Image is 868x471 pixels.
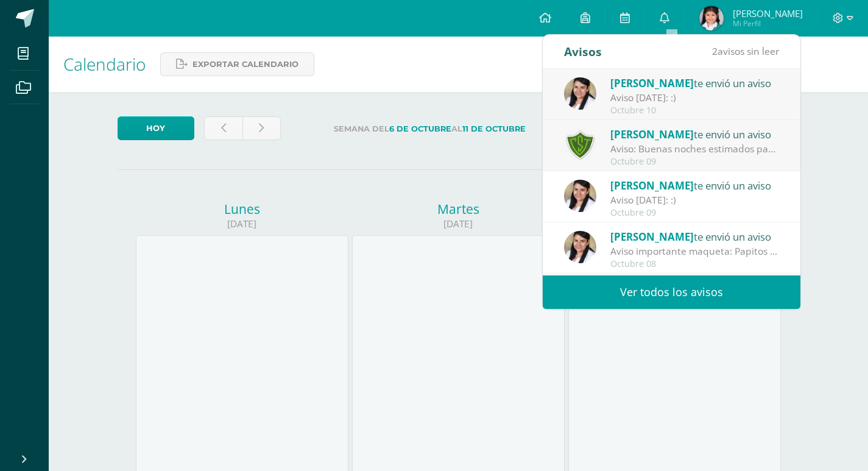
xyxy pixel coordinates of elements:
img: 1e11e5a60c332f29c521a4a22222eeec.png [564,231,596,263]
a: Ver todos los avisos [543,275,800,309]
div: Lunes [136,200,348,218]
img: 1e11e5a60c332f29c521a4a22222eeec.png [564,180,596,212]
div: te envió un aviso [610,177,780,193]
div: Martes [352,200,565,218]
img: 6f5ff69043559128dc4baf9e9c0f15a0.png [564,129,596,161]
div: Avisos [564,35,602,68]
span: avisos sin leer [712,44,779,58]
div: Aviso viernes: :) [610,91,780,105]
div: Aviso 9 octubre: :) [610,193,780,207]
div: Octubre 08 [610,259,780,269]
strong: 6 de Octubre [389,124,451,133]
span: 2 [712,44,718,58]
div: [DATE] [136,218,348,230]
div: Octubre 09 [610,157,780,167]
div: te envió un aviso [610,75,780,91]
img: 9506f4e033990c81bc86236d4bf419d4.png [699,6,724,30]
a: Exportar calendario [160,52,314,76]
span: [PERSON_NAME] [733,7,803,19]
label: Semana del al [291,116,569,141]
div: [DATE] [352,218,565,230]
img: 1e11e5a60c332f29c521a4a22222eeec.png [564,77,596,110]
span: Calendario [63,52,146,76]
div: te envió un aviso [610,228,780,244]
span: [PERSON_NAME] [610,179,694,193]
span: [PERSON_NAME] [610,230,694,244]
span: Exportar calendario [192,53,298,76]
div: Octubre 09 [610,208,780,218]
span: Mi Perfil [733,18,803,29]
div: te envió un aviso [610,126,780,142]
div: Aviso: Buenas noches estimados padres de familia, debido a las lluvias de hoy por la tarde, si su... [610,142,780,156]
div: Aviso importante maqueta: Papitos envío información. [610,244,780,258]
span: [PERSON_NAME] [610,127,694,141]
span: [PERSON_NAME] [610,76,694,90]
div: Octubre 10 [610,105,780,116]
a: Hoy [118,116,194,140]
strong: 11 de Octubre [462,124,526,133]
